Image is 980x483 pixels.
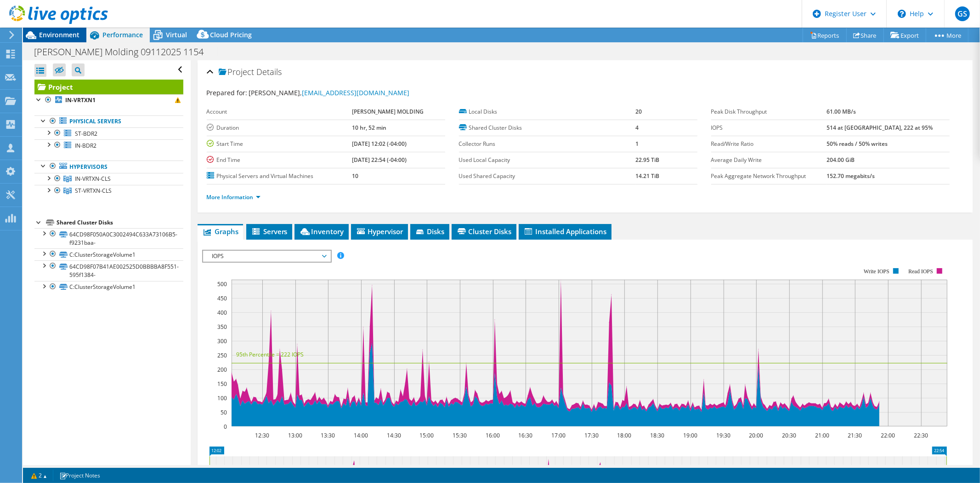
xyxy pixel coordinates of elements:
[617,431,631,439] text: 18:00
[34,127,183,139] a: ST-BDR2
[711,123,827,132] label: IOPS
[257,66,282,77] span: Details
[650,431,664,439] text: 18:30
[456,227,512,236] span: Cluster Disks
[864,268,889,275] text: Write IOPS
[711,107,827,116] label: Peak Disk Throughput
[236,351,304,358] text: 95th Percentile = 222 IOPS
[716,431,731,439] text: 19:30
[217,351,227,359] text: 250
[299,227,344,236] span: Inventory
[635,124,639,132] b: 4
[914,431,928,439] text: 22:30
[459,155,635,165] label: Used Local Capacity
[827,172,875,180] b: 152.70 megabits/s
[584,431,599,439] text: 17:30
[249,88,410,97] span: [PERSON_NAME],
[217,323,227,331] text: 350
[102,30,143,39] span: Performance
[217,380,227,388] text: 150
[518,431,532,439] text: 16:30
[955,6,970,21] span: GS
[75,130,97,138] span: ST-BDR2
[207,155,352,165] label: End Time
[815,431,829,439] text: 21:00
[207,88,248,97] label: Prepared for:
[255,431,269,439] text: 12:30
[782,431,796,439] text: 20:30
[302,88,410,97] a: [EMAIL_ADDRESS][DOMAIN_NAME]
[221,408,227,416] text: 50
[34,260,183,281] a: 64CD98F07B41AE002525D0BBBBA8F551-595f1384-
[415,227,445,236] span: Disks
[881,431,895,439] text: 22:00
[352,108,424,115] b: [PERSON_NAME] MOLDING
[207,139,352,149] label: Start Time
[251,227,288,236] span: Servers
[884,28,926,42] a: Export
[34,185,183,197] a: ST-VRTXN-CLS
[57,217,183,228] div: Shared Cluster Disks
[207,123,352,132] label: Duration
[352,140,407,148] b: [DATE] 12:02 (-04:00)
[827,156,855,164] b: 204.00 GiB
[75,187,112,195] span: ST-VRTXN-CLS
[354,431,368,439] text: 14:00
[635,108,642,115] b: 20
[827,124,933,132] b: 514 at [GEOGRAPHIC_DATA], 222 at 95%
[217,366,227,374] text: 200
[39,30,79,39] span: Environment
[34,248,183,260] a: C:ClusterStorageVolume1
[352,172,358,180] b: 10
[65,96,96,104] b: IN-VRTXN1
[217,280,227,288] text: 500
[459,139,635,149] label: Collector Runs
[459,123,635,132] label: Shared Cluster Disks
[803,28,847,42] a: Reports
[908,268,933,275] text: Read IOPS
[207,193,261,201] a: More Information
[486,431,500,439] text: 16:00
[34,161,183,172] a: Hypervisors
[224,423,227,431] text: 0
[207,172,352,181] label: Physical Servers and Virtual Machines
[207,107,352,116] label: Account
[459,107,635,116] label: Local Disks
[75,175,111,183] span: IN-VRTXN-CLS
[711,172,827,181] label: Peak Aggregate Network Throughput
[210,30,252,39] span: Cloud Pricing
[34,139,183,151] a: IN-BDR2
[635,156,659,164] b: 22.95 TiB
[321,431,335,439] text: 13:30
[217,394,227,402] text: 100
[288,431,302,439] text: 13:00
[34,115,183,127] a: Physical Servers
[387,431,401,439] text: 14:30
[848,431,862,439] text: 21:30
[846,28,884,42] a: Share
[827,140,888,148] b: 50% reads / 50% writes
[217,337,227,345] text: 300
[453,431,467,439] text: 15:30
[459,172,635,181] label: Used Shared Capacity
[219,68,255,77] span: Project
[356,227,403,236] span: Hypervisor
[419,431,434,439] text: 15:00
[53,470,107,481] a: Project Notes
[352,124,386,132] b: 10 hr, 52 min
[208,251,326,262] span: IOPS
[926,28,969,42] a: More
[711,139,827,149] label: Read/Write Ratio
[202,227,238,236] span: Graphs
[217,309,227,316] text: 400
[711,155,827,165] label: Average Daily Write
[635,172,659,180] b: 14.21 TiB
[551,431,566,439] text: 17:00
[34,173,183,185] a: IN-VRTXN-CLS
[30,47,218,57] h1: [PERSON_NAME] Molding 09112025 1154
[749,431,763,439] text: 20:00
[34,228,183,248] a: 64CD98F050A0C3002494C633A73106B5-f9231baa-
[898,10,906,18] svg: \n
[34,281,183,293] a: C:ClusterStorageVolume1
[352,156,407,164] b: [DATE] 22:54 (-04:00)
